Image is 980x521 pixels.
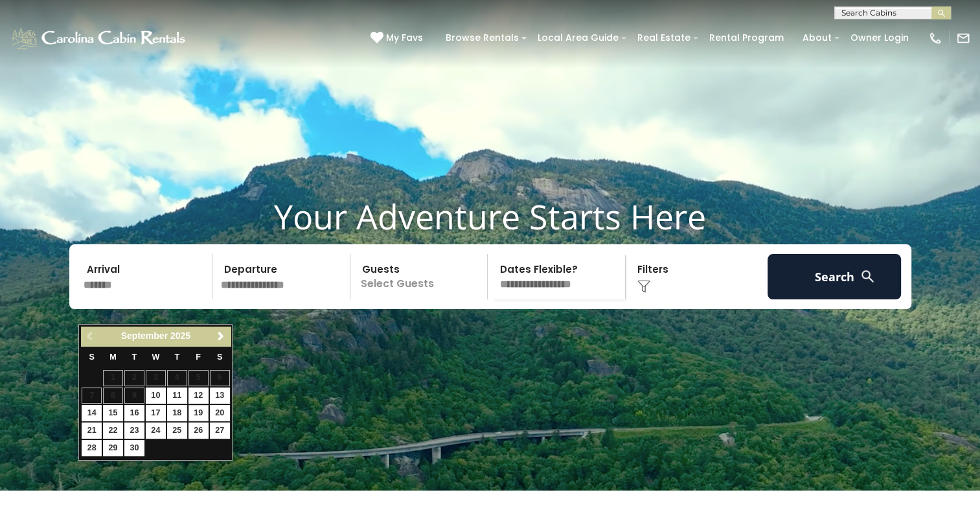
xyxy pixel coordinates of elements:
span: Monday [109,353,117,362]
a: 15 [103,405,123,421]
span: Next [216,331,226,342]
a: 13 [210,388,230,404]
a: Owner Login [844,28,915,48]
a: Rental Program [703,28,790,48]
a: 28 [82,440,102,456]
img: phone-regular-white.png [928,31,942,45]
a: Next [212,329,229,345]
img: mail-regular-white.png [956,31,970,45]
a: Real Estate [631,28,697,48]
a: 14 [82,405,102,421]
a: Browse Rentals [439,28,525,48]
span: Wednesday [152,353,159,362]
a: 10 [146,388,166,404]
span: Friday [196,353,201,362]
h1: Your Adventure Starts Here [10,196,970,237]
span: Thursday [174,353,179,362]
span: My Favs [386,31,423,45]
a: 18 [167,405,187,421]
a: My Favs [370,31,426,45]
span: September [121,330,168,341]
a: 24 [146,423,166,439]
span: Saturday [217,353,222,362]
a: About [796,28,838,48]
a: 29 [103,440,123,456]
span: Tuesday [132,353,137,362]
a: Local Area Guide [531,28,625,48]
span: 2025 [170,330,190,341]
a: 22 [103,423,123,439]
a: 17 [146,405,166,421]
img: White-1-1-2.png [10,25,189,51]
img: filter--v1.png [637,280,650,293]
a: 30 [124,440,144,456]
p: Select Guests [354,254,488,299]
a: 19 [188,405,209,421]
a: 23 [124,423,144,439]
a: 16 [124,405,144,421]
a: 25 [167,423,187,439]
button: Search [768,254,902,299]
img: search-regular-white.png [860,268,876,284]
a: 12 [188,388,209,404]
a: 11 [167,388,187,404]
a: 26 [188,423,209,439]
a: 27 [210,423,230,439]
a: 21 [82,423,102,439]
span: Sunday [89,353,94,362]
a: 20 [210,405,230,421]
